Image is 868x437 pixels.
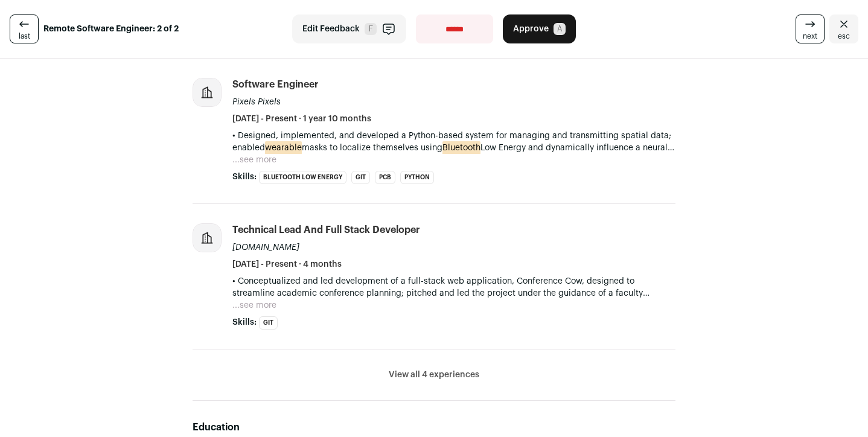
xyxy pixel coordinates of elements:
[389,369,479,381] button: View all 4 experiences
[43,23,179,35] strong: Remote Software Engineer: 2 of 2
[193,224,221,252] img: company-logo-placeholder-414d4e2ec0e2ddebbe968bf319fdfe5acfe0c9b87f798d344e800bc9a89632a0.png
[442,141,480,155] mark: Bluetooth
[375,171,395,184] li: PCB
[193,420,675,435] h2: Education
[193,78,221,106] img: company-logo-placeholder-414d4e2ec0e2ddebbe968bf319fdfe5acfe0c9b87f798d344e800bc9a89632a0.png
[513,23,549,35] span: Approve
[554,23,566,35] span: A
[232,275,675,299] p: • Conceptualized and led development of a full-stack web application, Conference Cow, designed to...
[232,316,257,328] span: Skills:
[232,299,276,311] button: ...see more
[365,23,377,35] span: F
[838,31,850,41] span: esc
[400,171,434,184] li: Python
[232,258,342,270] span: [DATE] - Present · 4 months
[292,14,406,43] button: Edit Feedback F
[259,171,346,184] li: Bluetooth Low Energy
[19,31,30,41] span: last
[232,223,420,237] div: Technical Lead and Full Stack Developer
[232,130,675,154] p: • Designed, implemented, and developed a Python-based system for managing and transmitting spatia...
[829,14,858,43] a: Close
[232,113,371,125] span: [DATE] - Present · 1 year 10 months
[796,14,825,43] a: next
[232,171,257,183] span: Skills:
[351,171,370,184] li: Git
[265,141,302,155] mark: wearable
[232,243,299,252] span: [DOMAIN_NAME]
[232,98,281,106] span: Pixels Pixels
[10,14,39,43] a: last
[503,14,576,43] button: Approve A
[232,78,319,91] div: Software Engineer
[803,31,817,41] span: next
[232,154,276,166] button: ...see more
[302,23,360,35] span: Edit Feedback
[259,316,278,330] li: Git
